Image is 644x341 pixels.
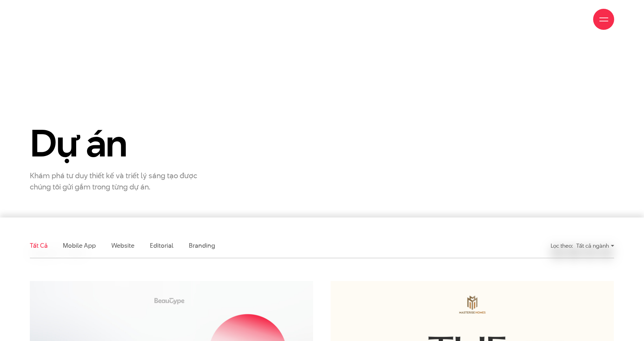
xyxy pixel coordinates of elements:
h1: Dự án [30,123,213,163]
a: Branding [189,241,215,250]
a: Mobile app [63,241,95,250]
a: Editorial [150,241,173,250]
a: Tất cả [30,241,47,250]
div: Tất cả ngành [576,240,614,252]
p: Khám phá tư duy thiết kế và triết lý sáng tạo được chúng tôi gửi gắm trong từng dự án. [30,170,205,192]
div: Lọc theo: [551,240,573,252]
a: Website [111,241,134,250]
